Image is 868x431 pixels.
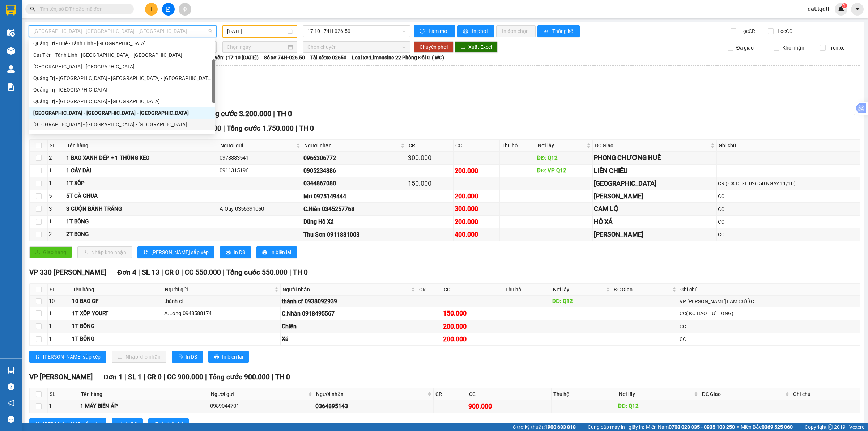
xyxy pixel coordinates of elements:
[581,423,582,431] span: |
[162,420,183,428] span: In biên lai
[43,420,101,428] span: [PERSON_NAME] sắp xếp
[65,140,218,152] th: Tên hàng
[669,424,735,430] strong: 0708 023 035 - 0935 103 250
[33,132,211,140] div: [GEOGRAPHIC_DATA] - [GEOGRAPHIC_DATA] - [GEOGRAPHIC_DATA] - [GEOGRAPHIC_DATA]
[227,28,286,35] input: 11/10/2025
[179,3,191,16] button: aim
[49,309,69,318] div: 1
[718,231,859,238] div: CC
[678,284,860,296] th: Ghi chú
[854,6,861,12] span: caret-down
[226,250,231,255] span: printer
[29,107,215,119] div: Đà Lạt - Nha Trang - Đà Nẵng
[29,351,106,363] button: sort-ascending[PERSON_NAME] sắp xếp
[282,286,410,293] span: Người nhận
[538,141,585,149] span: Nơi lấy
[733,44,757,52] span: Đã giao
[619,390,693,398] span: Nơi lấy
[33,74,211,82] div: Quảng Trị - [GEOGRAPHIC_DATA] - [GEOGRAPHIC_DATA] - [GEOGRAPHIC_DATA]
[293,268,308,276] span: TH 0
[49,154,64,162] div: 2
[457,25,494,37] button: printerIn phơi
[181,268,183,276] span: |
[828,424,833,430] span: copyright
[352,54,444,62] span: Loại xe: Limousine 22 Phòng Đôi G ( WC)
[48,140,65,152] th: SL
[838,6,844,12] img: icon-new-feature
[223,124,225,132] span: |
[272,373,273,381] span: |
[316,390,426,398] span: Người nhận
[33,51,211,59] div: Cát Tiên - Tánh Linh - [GEOGRAPHIC_DATA] - [GEOGRAPHIC_DATA]
[443,308,502,318] div: 150.000
[103,373,123,381] span: Đơn 1
[408,178,452,189] div: 150.000
[35,422,40,427] span: sort-ascending
[843,3,846,8] span: 1
[66,230,217,239] div: 2T BONG
[29,38,215,49] div: Quảng Trị - Huế - Tánh Linh - Cát Tiên
[8,416,14,423] span: message
[472,27,489,35] span: In phơi
[718,205,859,213] div: CC
[414,41,454,53] button: Chuyển phơi
[7,47,15,55] img: warehouse-icon
[112,351,166,363] button: downloadNhập kho nhận
[503,284,551,296] th: Thu hộ
[72,322,162,331] div: 1T BÔNG
[429,27,450,35] span: Làm mới
[222,353,243,361] span: In biên lai
[303,166,405,175] div: 0905234886
[455,191,499,201] div: 200.000
[307,42,406,52] span: Chọn chuyến
[680,322,859,330] div: CC
[718,192,859,200] div: CC
[167,373,203,381] span: CC 900.000
[408,153,452,163] div: 300.000
[594,166,715,176] div: LIÊN CHIỂU
[7,65,15,73] img: warehouse-icon
[8,400,14,406] span: notification
[164,297,280,306] div: thành cf
[223,268,225,276] span: |
[220,154,301,162] div: 0978883541
[220,205,301,214] div: A.Quy 0356391060
[594,229,715,240] div: [PERSON_NAME]
[718,218,859,226] div: CC
[143,250,148,255] span: sort-ascending
[509,423,576,431] span: Hỗ trợ kỹ thuật:
[33,39,211,47] div: Quảng Trị - Huế - Tánh Linh - [GEOGRAPHIC_DATA]
[210,402,313,411] div: 0989044701
[468,401,550,411] div: 900.000
[226,268,288,276] span: Tổng cước 550.000
[718,179,859,187] div: CR ( CK DÌ XE 026.50 NGÀY 11/10)
[49,297,69,306] div: 10
[420,29,426,34] span: sync
[154,422,159,427] span: printer
[48,284,71,296] th: SL
[7,83,15,91] img: solution-icon
[148,418,189,430] button: printerIn biên lai
[49,166,64,175] div: 1
[500,140,536,152] th: Thu hộ
[66,205,217,214] div: 3 CUỘN BÁNH TRÁNG
[166,7,171,12] span: file-add
[264,54,305,62] span: Số xe: 74H-026.50
[147,373,162,381] span: CR 0
[537,166,591,175] div: DĐ: VP Q12
[40,5,125,13] input: Tìm tên, số ĐT hoặc mã đơn
[33,109,211,117] div: [GEOGRAPHIC_DATA] - [GEOGRAPHIC_DATA] - [GEOGRAPHIC_DATA]
[303,204,405,214] div: C.Hiền 0345257768
[7,367,15,374] img: warehouse-icon
[29,246,72,258] button: uploadGiao hàng
[164,309,280,318] div: A.Long 0948588174
[66,166,217,175] div: 1 CÂY DÀI
[618,402,699,411] div: DĐ: Q12
[186,353,197,361] span: In DS
[79,388,209,400] th: Tên hàng
[162,3,175,16] button: file-add
[29,373,93,381] span: VP [PERSON_NAME]
[455,41,498,53] button: downloadXuất Excel
[646,423,735,431] span: Miền Nam
[29,130,215,142] div: Quảng Bình - Quảng Trị - Huế - Lộc Ninh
